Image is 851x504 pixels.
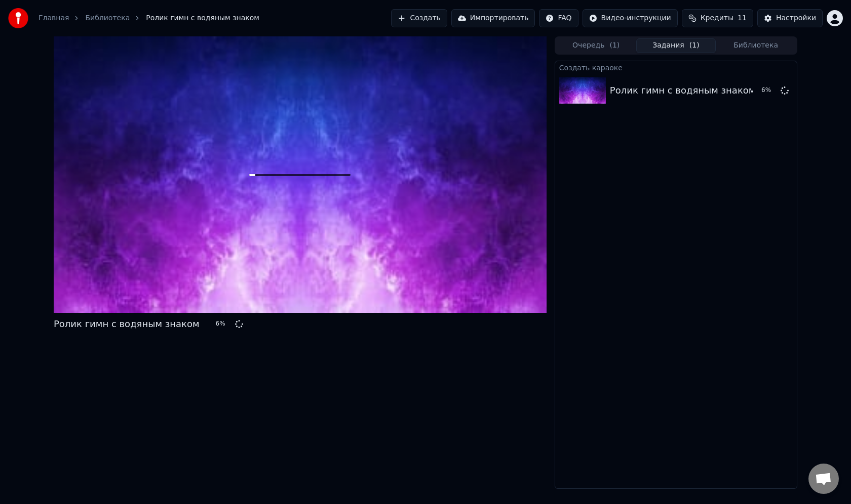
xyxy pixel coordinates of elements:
span: Ролик гимн с водяным знаком [146,13,259,23]
div: Ролик гимн с водяным знаком [54,317,200,331]
div: Ролик гимн с водяным знаком [610,83,756,98]
a: Открытый чат [808,464,839,494]
button: Видео-инструкции [583,9,678,27]
img: youka [8,8,28,28]
span: 11 [738,13,747,23]
div: 6 % [216,320,231,328]
nav: breadcrumb [38,13,259,23]
a: Главная [38,13,69,23]
span: ( 1 ) [609,40,620,51]
button: Настройки [757,9,823,27]
button: Очередь [556,38,636,53]
button: Библиотека [716,38,796,53]
button: Кредиты11 [682,9,753,27]
button: Задания [636,38,716,53]
div: 6 % [761,86,777,95]
span: ( 1 ) [689,40,700,51]
div: Настройки [776,13,816,23]
button: Создать [391,9,447,27]
div: Создать караоке [555,61,797,73]
button: FAQ [539,9,578,27]
span: Кредиты [701,13,733,23]
button: Импортировать [451,9,535,27]
a: Библиотека [85,13,130,23]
